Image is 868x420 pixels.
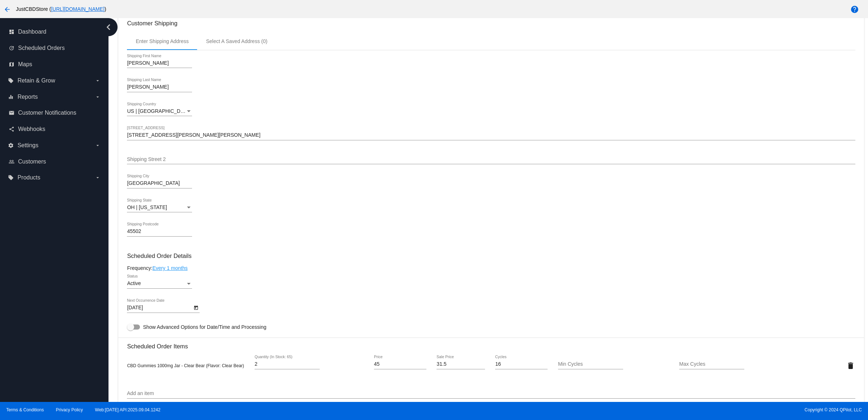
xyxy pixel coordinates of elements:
[9,29,14,35] i: dashboard
[95,78,101,84] i: arrow_drop_down
[255,361,320,367] input: Quantity (In Stock: 65)
[17,94,38,100] span: Reports
[9,107,101,119] a: email Customer Notifications
[846,361,855,370] mat-icon: delete
[17,174,40,181] span: Products
[152,265,187,271] a: Every 1 months
[192,304,200,311] button: Open calendar
[18,61,32,68] span: Maps
[9,110,14,116] i: email
[127,281,192,287] mat-select: Status
[18,29,46,35] span: Dashboard
[143,323,266,331] span: Show Advanced Options for Date/Time and Processing
[127,338,855,350] h3: Scheduled Order Items
[127,265,855,271] div: Frequency:
[127,204,167,210] span: OH | [US_STATE]
[9,126,14,132] i: share
[103,21,114,33] i: chevron_left
[437,361,485,367] input: Sale Price
[95,143,101,148] i: arrow_drop_down
[127,205,192,211] mat-select: Shipping State
[18,158,46,165] span: Customers
[9,61,14,67] i: map
[56,407,83,412] a: Privacy Policy
[9,26,101,38] a: dashboard Dashboard
[95,407,161,412] a: Web:[DATE] API:2025.09.04.1242
[136,38,188,44] div: Enter Shipping Address
[17,142,38,149] span: Settings
[127,363,244,368] span: CBD Gummies 1000mg Jar - Clear Bear (Flavor: Clear Bear)
[8,78,14,84] i: local_offer
[127,253,855,259] h3: Scheduled Order Details
[127,391,855,396] input: Add an item
[8,143,14,148] i: settings
[440,407,862,412] span: Copyright © 2024 QPilot, LLC
[18,126,45,132] span: Webhooks
[9,45,14,51] i: update
[206,38,268,44] div: Select A Saved Address (0)
[95,175,101,181] i: arrow_drop_down
[127,132,855,138] input: Shipping Street 1
[8,175,14,181] i: local_offer
[6,407,44,412] a: Terms & Conditions
[51,6,105,12] a: [URL][DOMAIN_NAME]
[16,6,106,12] span: JustCBDStore ( )
[558,361,623,367] input: Min Cycles
[9,59,101,70] a: map Maps
[127,60,192,66] input: Shipping First Name
[18,45,65,51] span: Scheduled Orders
[374,361,426,367] input: Price
[679,361,744,367] input: Max Cycles
[127,20,855,27] h3: Customer Shipping
[95,94,101,100] i: arrow_drop_down
[18,110,76,116] span: Customer Notifications
[17,77,55,84] span: Retain & Grow
[127,157,855,162] input: Shipping Street 2
[850,5,859,14] mat-icon: help
[127,229,192,234] input: Shipping Postcode
[127,109,192,114] mat-select: Shipping Country
[9,42,101,54] a: update Scheduled Orders
[127,181,192,186] input: Shipping City
[8,94,14,100] i: equalizer
[127,305,192,311] input: Next Occurrence Date
[495,361,548,367] input: Cycles
[9,123,101,135] a: share Webhooks
[9,156,101,167] a: people_outline Customers
[3,5,12,14] mat-icon: arrow_back
[127,108,191,114] span: US | [GEOGRAPHIC_DATA]
[127,280,141,286] span: Active
[9,159,14,165] i: people_outline
[127,84,192,90] input: Shipping Last Name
